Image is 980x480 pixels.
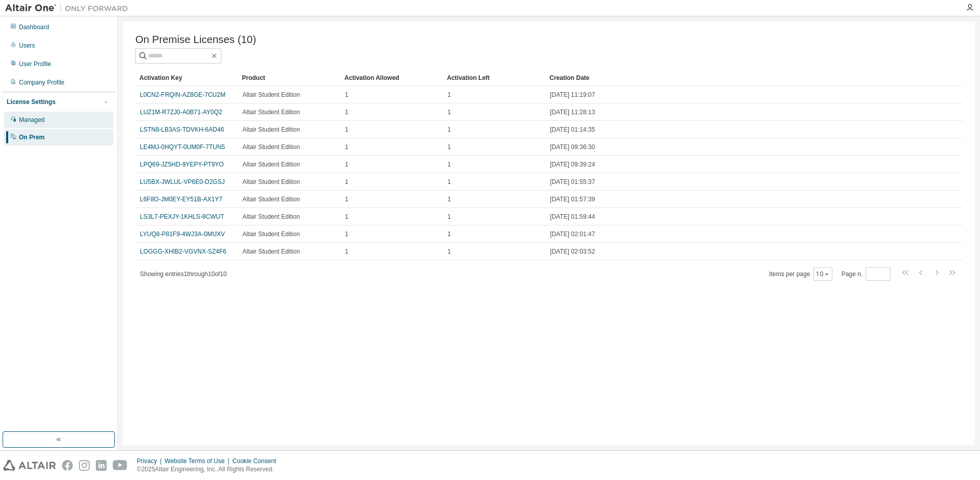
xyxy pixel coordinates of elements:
[5,3,133,13] img: Altair One
[3,460,56,471] img: altair_logo.svg
[140,143,225,151] a: LE4MJ-0HQYT-0UM0F-7TUN5
[344,70,439,86] div: Activation Allowed
[550,178,595,186] span: [DATE] 01:55:37
[140,161,224,168] a: LPQ69-JZ5HD-9YEPY-PT9YO
[345,178,349,186] span: 1
[242,230,300,238] span: Altair Student Edition
[137,457,165,465] div: Privacy
[19,23,49,31] div: Dashboard
[139,70,234,86] div: Activation Key
[550,126,595,134] span: [DATE] 01:14:35
[345,108,349,116] span: 1
[165,457,232,465] div: Website Terms of Use
[550,143,595,151] span: [DATE] 09:36:30
[113,460,128,471] img: youtube.svg
[19,60,51,68] div: User Profile
[550,230,595,238] span: [DATE] 02:01:47
[447,143,451,151] span: 1
[447,178,451,186] span: 1
[447,247,451,256] span: 1
[447,108,451,116] span: 1
[550,213,595,221] span: [DATE] 01:59:44
[550,91,595,99] span: [DATE] 11:19:07
[19,133,45,141] div: On Prem
[140,213,224,220] a: LS3L7-PEXJY-1KHLS-8CWUT
[242,178,300,186] span: Altair Student Edition
[62,460,73,471] img: facebook.svg
[19,78,65,87] div: Company Profile
[345,160,349,169] span: 1
[550,108,595,116] span: [DATE] 11:28:13
[242,213,300,221] span: Altair Student Edition
[447,230,451,238] span: 1
[140,126,224,133] a: LSTN8-LB3AS-TDVKH-6AD46
[242,247,300,256] span: Altair Student Edition
[140,231,225,238] a: LYUQ8-P81F9-4WJ3A-0MUXV
[140,196,222,203] a: L6F8O-JM0EY-EY51B-AX1Y7
[137,465,282,474] p: © 2025 Altair Engineering, Inc. All Rights Reserved.
[242,143,300,151] span: Altair Student Edition
[447,70,541,86] div: Activation Left
[447,91,451,99] span: 1
[345,213,349,221] span: 1
[345,247,349,256] span: 1
[140,270,227,278] span: Showing entries 1 through 10 of 10
[140,109,222,116] a: LUZ1M-R7ZJ0-A0B71-AY0Q2
[19,41,35,50] div: Users
[242,126,300,134] span: Altair Student Edition
[549,70,917,86] div: Creation Date
[96,460,107,471] img: linkedin.svg
[7,98,55,106] div: License Settings
[345,143,349,151] span: 1
[550,247,595,256] span: [DATE] 02:03:52
[447,160,451,169] span: 1
[232,457,282,465] div: Cookie Consent
[345,230,349,238] span: 1
[550,160,595,169] span: [DATE] 09:39:24
[242,91,300,99] span: Altair Student Edition
[842,267,890,281] span: Page n.
[135,34,256,46] span: On Premise Licenses (10)
[345,126,349,134] span: 1
[550,195,595,203] span: [DATE] 01:57:39
[242,70,336,86] div: Product
[242,108,300,116] span: Altair Student Edition
[242,195,300,203] span: Altair Student Edition
[447,195,451,203] span: 1
[140,178,224,185] a: LU5BX-JWLUL-VP6E0-D2GSJ
[816,270,830,278] button: 10
[447,213,451,221] span: 1
[140,91,226,98] a: L0CN2-FRQIN-AZ8GE-7CU2M
[242,160,300,169] span: Altair Student Edition
[140,248,227,255] a: LOGGG-XHIB2-VGVNX-SZ4F6
[19,116,45,124] div: Managed
[769,267,832,281] span: Items per page
[79,460,90,471] img: instagram.svg
[447,126,451,134] span: 1
[345,195,349,203] span: 1
[345,91,349,99] span: 1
